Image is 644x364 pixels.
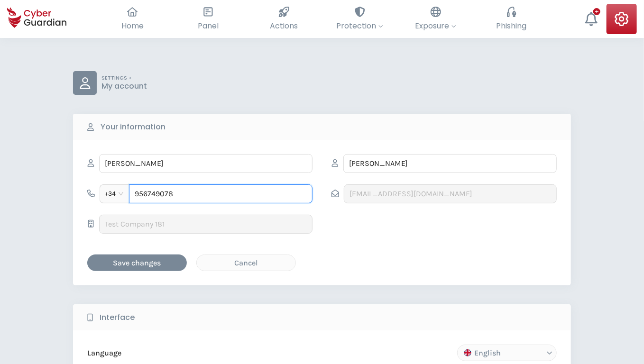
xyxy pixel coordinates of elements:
[398,4,474,34] button: Exposure
[464,345,471,361] img: /static/media/gb.4f4e2d4e.svg-logo
[101,121,166,133] b: Your information
[198,20,219,32] span: Panel
[121,20,144,32] span: Home
[105,187,124,201] span: +34
[497,20,527,32] span: Phishing
[593,8,600,15] div: +
[94,257,180,269] div: Save changes
[204,257,288,269] div: Cancel
[87,255,187,271] button: Save changes
[129,184,313,203] input: 612345678
[100,312,135,323] b: Interface
[322,4,398,34] button: Protection
[474,4,550,34] button: Phishing
[415,20,456,32] span: Exposure
[246,4,322,34] button: Actions
[170,4,246,34] button: Panel
[87,348,121,358] p: Language
[101,75,147,82] p: SETTINGS >
[101,82,147,91] p: My account
[95,4,171,34] button: Home
[196,255,296,271] button: Cancel
[336,20,383,32] span: Protection
[270,20,298,32] span: Actions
